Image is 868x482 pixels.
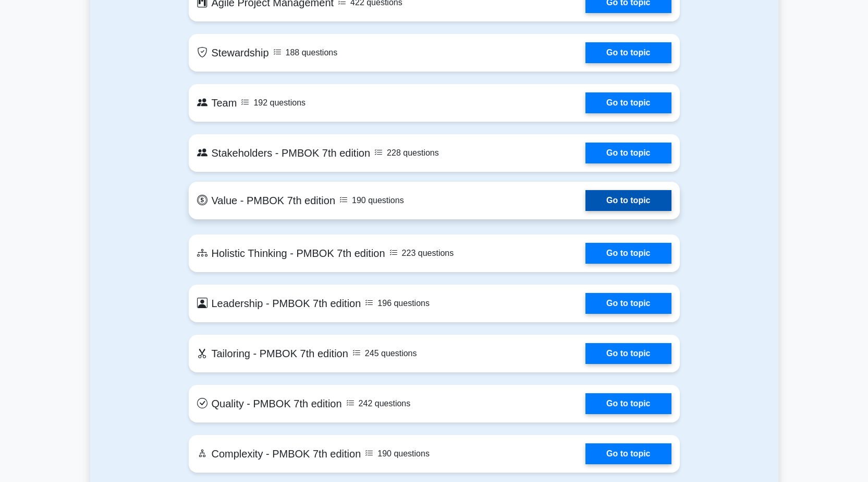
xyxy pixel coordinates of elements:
a: Go to topic [585,243,671,264]
a: Go to topic [585,92,671,113]
a: Go to topic [585,393,671,414]
a: Go to topic [585,293,671,314]
a: Go to topic [585,343,671,364]
a: Go to topic [585,443,671,464]
a: Go to topic [585,143,671,163]
a: Go to topic [585,190,671,211]
a: Go to topic [585,42,671,63]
